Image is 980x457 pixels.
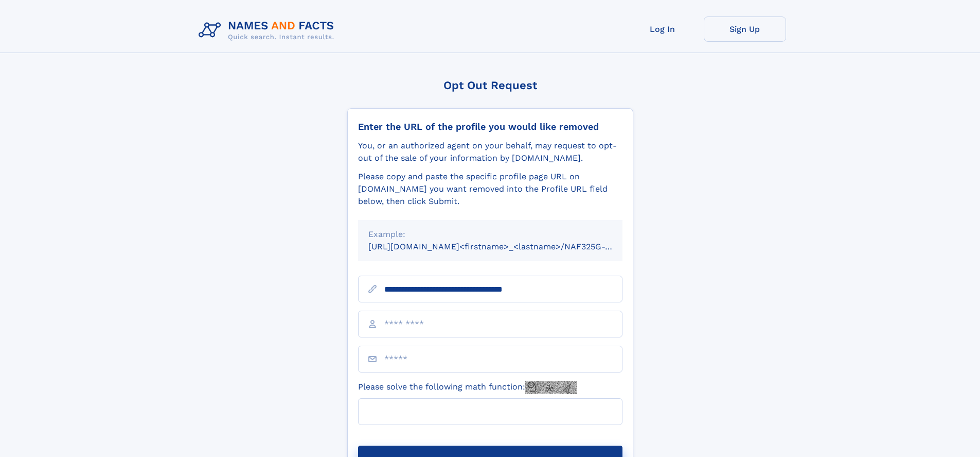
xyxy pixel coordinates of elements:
div: Example: [368,228,612,241]
label: Please solve the following math function: [358,381,577,394]
small: [URL][DOMAIN_NAME]<firstname>_<lastname>/NAF325G-xxxxxxxx [368,242,642,251]
div: Opt Out Request [347,79,633,92]
div: Enter the URL of the profile you would like removed [358,121,622,132]
a: Log In [621,16,704,42]
img: Logo Names and Facts [194,16,343,44]
div: You, or an authorized agent on your behalf, may request to opt-out of the sale of your informatio... [358,140,622,164]
a: Sign Up [704,16,786,42]
div: Please copy and paste the specific profile page URL on [DOMAIN_NAME] you want removed into the Pr... [358,171,622,208]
